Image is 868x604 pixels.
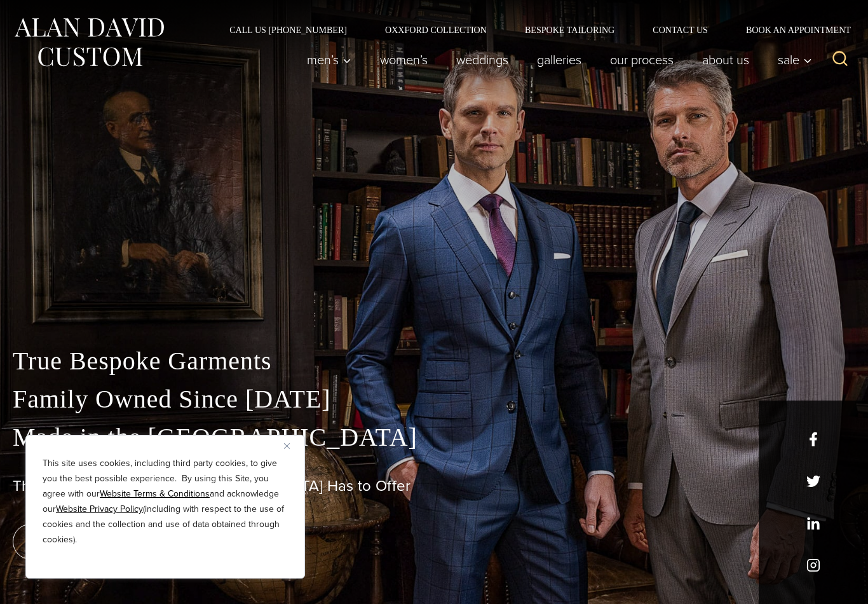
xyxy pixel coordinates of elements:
nav: Secondary Navigation [210,25,855,34]
a: Oxxford Collection [366,25,506,34]
p: True Bespoke Garments Family Owned Since [DATE] Made in the [GEOGRAPHIC_DATA] [13,342,855,456]
img: Close [284,443,290,449]
nav: Primary Navigation [293,47,819,72]
a: About Us [688,47,764,72]
a: book an appointment [13,524,191,559]
p: This site uses cookies, including third party cookies, to give you the best possible experience. ... [43,456,288,547]
button: View Search Form [825,45,855,75]
a: Book an Appointment [727,25,855,34]
span: Sale [778,53,812,66]
a: Bespoke Tailoring [506,25,634,34]
a: Website Terms & Conditions [100,487,210,500]
a: Contact Us [634,25,727,34]
a: weddings [442,47,523,72]
a: Our Process [596,47,688,72]
a: Call Us [PHONE_NUMBER] [210,25,366,34]
a: Women’s [366,47,442,72]
img: Alan David Custom [13,14,165,71]
span: Men’s [307,53,351,66]
a: Galleries [523,47,596,72]
h1: The Best Custom Suits [GEOGRAPHIC_DATA] Has to Offer [13,477,855,495]
a: Website Privacy Policy [56,502,143,516]
button: Close [284,438,299,453]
